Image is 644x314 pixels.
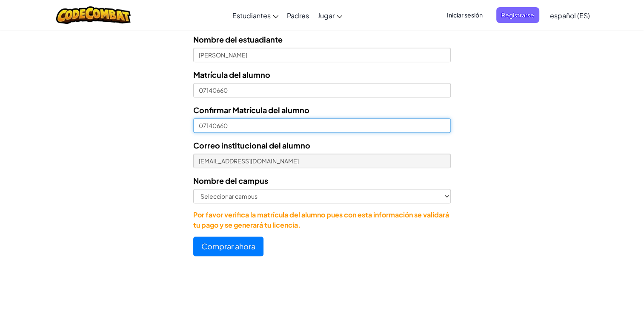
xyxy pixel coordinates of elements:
label: Correo institucional del alumno [193,139,310,151]
a: español (ES) [546,4,594,27]
a: Jugar [313,4,346,27]
span: Jugar [318,11,335,20]
a: Estudiantes [228,4,283,27]
img: CodeCombat logo [56,6,131,24]
span: Estudiantes [232,11,271,20]
label: Nombre del estuadiante [193,33,283,46]
span: español (ES) [550,11,590,20]
a: Padres [283,4,313,27]
label: Matrícula del alumno [193,69,270,81]
p: Por favor verifica la matrícula del alumno pues con esta información se validará tu pago y se gen... [193,210,451,230]
button: Registrarse [496,7,539,23]
label: Confirmar Matrícula del alumno [193,104,309,116]
button: Comprar ahora [193,237,263,256]
label: Nombre del campus [193,174,268,187]
button: Iniciar sesión [442,7,488,23]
